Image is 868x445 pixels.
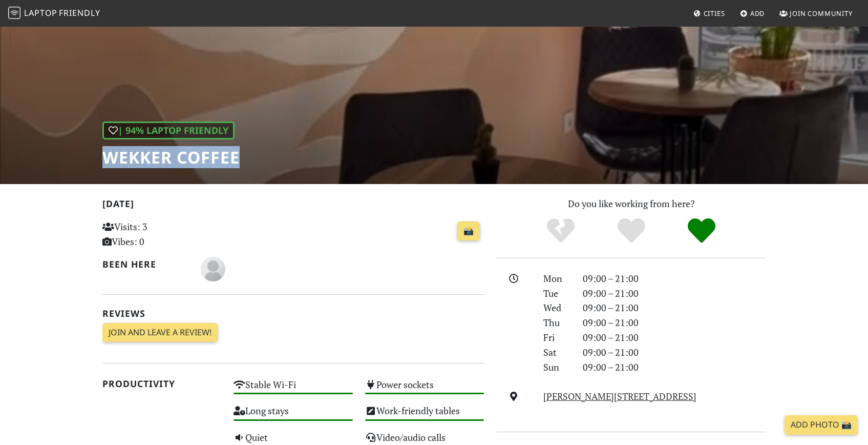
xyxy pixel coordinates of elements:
a: LaptopFriendly LaptopFriendly [8,5,100,23]
div: Thu [537,315,576,330]
div: Sun [537,360,576,375]
div: Yes [596,217,667,245]
div: 09:00 – 21:00 [577,300,772,315]
div: Mon [537,271,576,286]
a: Join and leave a review! [102,323,218,342]
div: 09:00 – 21:00 [577,360,772,375]
div: Fri [537,330,576,345]
div: 09:00 – 21:00 [577,345,772,360]
div: Long stays [227,402,359,429]
h2: [DATE] [102,198,484,213]
div: Power sockets [359,376,491,402]
a: Add Photo 📸 [785,415,858,435]
div: 09:00 – 21:00 [577,286,772,301]
div: 09:00 – 21:00 [577,330,772,345]
span: Add [750,9,765,18]
span: Laptop [24,7,57,18]
div: 09:00 – 21:00 [577,315,772,330]
p: Visits: 3 Vibes: 0 [102,219,222,249]
div: | 94% Laptop Friendly [102,122,235,139]
span: Friendly [59,7,100,18]
a: [PERSON_NAME][STREET_ADDRESS] [543,390,696,402]
a: Cities [689,4,729,23]
a: Join Community [775,4,857,23]
img: LaptopFriendly [8,7,20,19]
div: Stable Wi-Fi [227,376,359,402]
div: Sat [537,345,576,360]
p: Do you like working from here? [497,196,766,211]
div: Wed [537,300,576,315]
a: 📸 [457,221,480,241]
span: Join Community [790,9,853,18]
div: 09:00 – 21:00 [577,271,772,286]
div: Tue [537,286,576,301]
img: blank-535327c66bd565773addf3077783bbfce4b00ec00e9fd257753287c682c7fa38.png [201,257,225,281]
span: Cities [704,9,725,18]
div: Definitely! [666,217,737,245]
a: Add [736,4,769,23]
span: Rinalex [201,262,225,274]
h2: Productivity [102,378,222,389]
h1: Wekker Coffee [102,148,240,167]
h2: Been here [102,259,189,270]
div: Work-friendly tables [359,402,491,429]
div: No [525,217,596,245]
h2: Reviews [102,308,484,319]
